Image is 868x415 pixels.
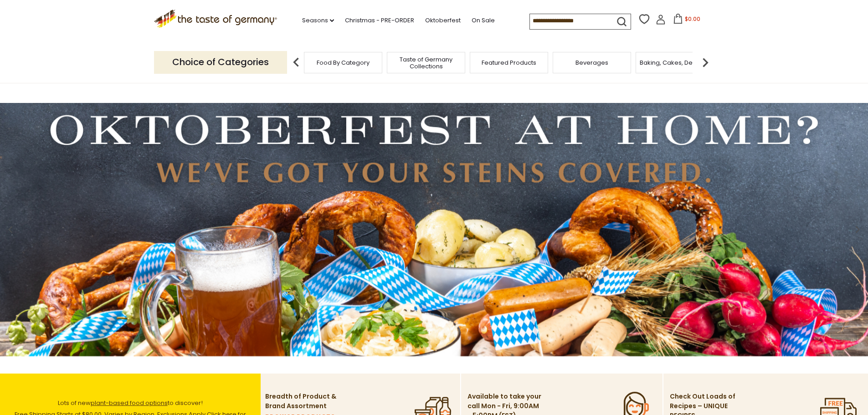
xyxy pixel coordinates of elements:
[302,15,334,26] a: Seasons
[696,53,714,72] img: next arrow
[345,15,414,26] a: Christmas - PRE-ORDER
[640,59,710,66] a: Baking, Cakes, Desserts
[265,392,340,411] p: Breadth of Product & Brand Assortment
[390,56,462,70] a: Taste of Germany Collections
[668,14,706,27] button: $0.00
[575,59,608,66] a: Beverages
[317,59,370,66] a: Food By Category
[154,51,287,73] p: Choice of Categories
[472,15,495,26] a: On Sale
[685,15,700,23] span: $0.00
[91,399,168,407] a: plant-based food options
[482,59,536,66] a: Featured Products
[287,53,305,72] img: previous arrow
[425,15,461,26] a: Oktoberfest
